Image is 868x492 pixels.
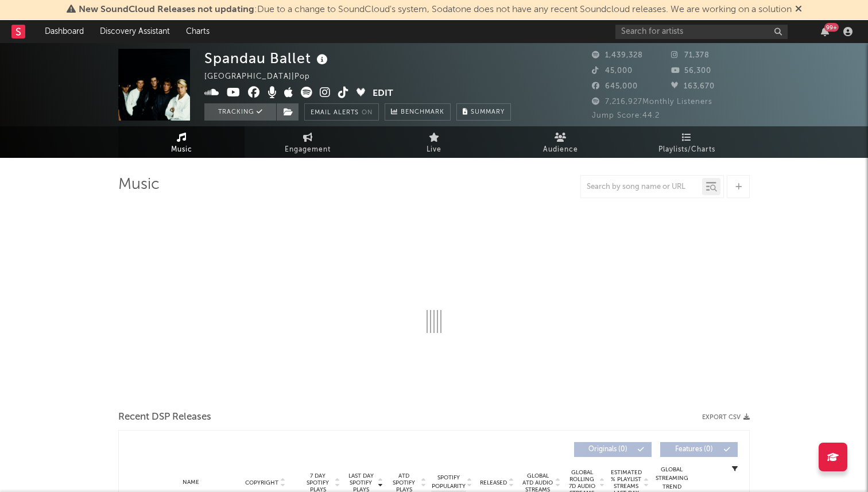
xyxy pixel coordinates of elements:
[592,83,638,90] span: 645,000
[401,106,444,119] span: Benchmark
[592,112,660,119] span: Jump Score: 44.2
[304,103,379,121] button: Email AlertsOn
[574,442,652,457] button: Originals(0)
[543,143,578,157] span: Audience
[592,67,633,75] span: 45,000
[371,126,497,158] a: Live
[582,446,634,453] span: Originals ( 0 )
[362,110,373,116] em: On
[118,126,245,158] a: Music
[456,103,511,121] button: Summary
[427,143,441,157] span: Live
[385,103,451,121] a: Benchmark
[178,20,218,43] a: Charts
[471,109,505,115] span: Summary
[592,98,712,106] span: 7,216,927 Monthly Listeners
[118,410,211,424] span: Recent DSP Releases
[497,126,623,158] a: Audience
[79,5,792,14] span: : Due to a change to SoundCloud's system, Sodatone does not have any recent Soundcloud releases. ...
[671,83,715,90] span: 163,670
[660,442,738,457] button: Features(0)
[245,126,371,158] a: Engagement
[821,27,829,36] button: 99+
[668,446,720,453] span: Features ( 0 )
[204,49,331,68] div: Spandau Ballet
[285,143,331,157] span: Engagement
[702,414,750,421] button: Export CSV
[581,183,702,192] input: Search by song name or URL
[592,52,643,59] span: 1,439,328
[204,70,323,84] div: [GEOGRAPHIC_DATA] | Pop
[671,52,710,59] span: 71,378
[37,20,92,43] a: Dashboard
[671,67,711,75] span: 56,300
[480,479,507,486] span: Released
[171,143,192,157] span: Music
[432,474,466,491] span: Spotify Popularity
[204,103,276,121] button: Tracking
[373,87,393,101] button: Edit
[824,23,839,32] div: 99 +
[79,5,254,14] span: New SoundCloud Releases not updating
[153,478,228,487] div: Name
[92,20,178,43] a: Discovery Assistant
[615,25,788,39] input: Search for artists
[658,143,715,157] span: Playlists/Charts
[623,126,750,158] a: Playlists/Charts
[795,5,802,14] span: Dismiss
[245,479,278,486] span: Copyright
